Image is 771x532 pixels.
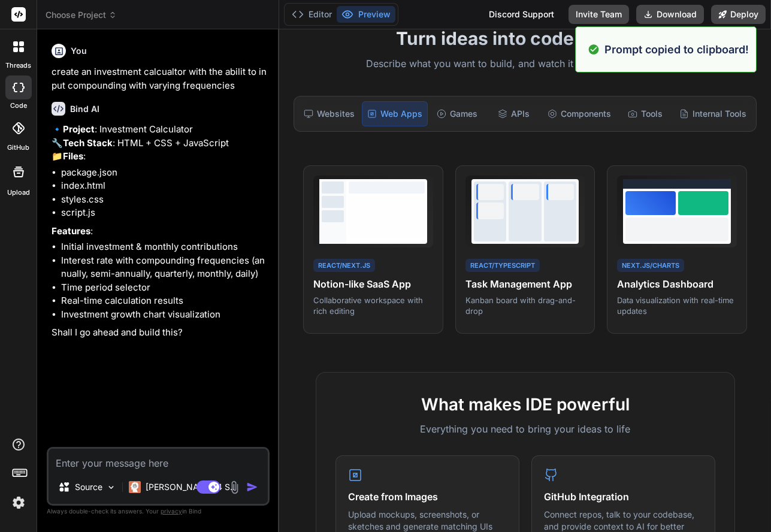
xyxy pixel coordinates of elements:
[61,308,267,322] li: Investment growth chart visualization
[61,240,267,254] li: Initial investment & monthly contributions
[52,123,267,164] p: 🔹 : Investment Calculator 🔧 : HTML + CSS + JavaScript 📁 :
[604,41,749,58] p: Prompt copied to clipboard!
[52,326,267,340] p: Shall I go ahead and build this?
[617,277,737,291] h4: Analytics Dashboard
[287,6,337,23] button: Editor
[465,295,585,316] p: Kanban board with drag-and-drop
[617,259,684,273] div: Next.js/Charts
[5,61,31,71] label: threads
[52,225,90,237] strong: Features
[46,9,117,21] span: Choose Project
[61,294,267,308] li: Real-time calculation results
[299,101,359,126] div: Websites
[63,123,95,135] strong: Project
[52,225,267,238] p: :
[588,41,600,58] img: alert
[61,166,267,180] li: package.json
[7,188,30,198] label: Upload
[61,193,267,207] li: styles.css
[335,392,715,417] h2: What makes IDE powerful
[711,5,766,24] button: Deploy
[7,143,29,153] label: GitHub
[71,45,87,57] h6: You
[52,65,267,92] p: create an investment calcualtor with the abilit to input compounding with varying frequencies
[61,206,267,220] li: script.js
[618,101,672,126] div: Tools
[63,137,113,149] strong: Tech Stack
[63,150,83,162] strong: Files
[465,259,540,273] div: React/TypeScript
[146,481,235,493] p: [PERSON_NAME] 4 S..
[543,101,616,126] div: Components
[486,101,540,126] div: APIs
[8,492,29,513] img: settings
[348,489,507,504] h4: Create from Images
[61,254,267,281] li: Interest rate with compounding frequencies (annually, semi-annually, quarterly, monthly, daily)
[61,281,267,295] li: Time period selector
[246,481,258,493] img: icon
[106,482,116,492] img: Pick Models
[430,101,484,126] div: Games
[10,101,27,111] label: code
[335,422,715,436] p: Everything you need to bring your ideas to life
[47,506,270,517] p: Always double-check its answers. Your in Bind
[617,295,737,316] p: Data visualization with real-time updates
[75,481,102,493] p: Source
[636,5,704,24] button: Download
[569,5,629,24] button: Invite Team
[161,507,182,515] span: privacy
[675,101,751,126] div: Internal Tools
[286,28,764,49] h1: Turn ideas into code instantly
[61,179,267,193] li: index.html
[465,277,585,291] h4: Task Management App
[362,101,428,126] div: Web Apps
[313,259,375,273] div: React/Next.js
[286,56,764,72] p: Describe what you want to build, and watch it come to life in real-time
[544,489,703,504] h4: GitHub Integration
[313,277,433,291] h4: Notion-like SaaS App
[70,103,99,115] h6: Bind AI
[313,295,433,316] p: Collaborative workspace with rich editing
[228,480,241,494] img: attachment
[482,5,561,24] div: Discord Support
[129,481,141,493] img: Claude 4 Sonnet
[337,6,395,23] button: Preview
